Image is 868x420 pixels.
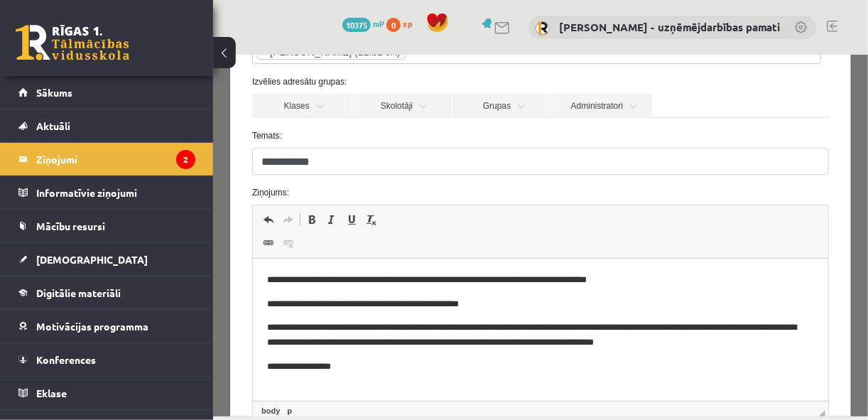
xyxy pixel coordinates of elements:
img: Solvita Kozlovska - uzņēmējdarbības pamati [536,21,550,36]
a: Informatīvie ziņojumi [18,176,195,209]
a: Rīgas 1. Tālmācības vidusskola [16,25,129,60]
a: Treknraksts (vadīšanas taustiņš+B) [89,156,109,174]
span: 0 [386,18,401,32]
span: 10375 [342,18,371,32]
a: Konferences [18,343,195,376]
a: Atkārtot (vadīšanas taustiņš+Y) [65,156,85,174]
a: 10375 mP [342,18,384,29]
span: Sākums [36,86,72,99]
a: Aktuāli [18,109,195,142]
a: 0 xp [386,18,419,29]
a: Noņemt stilus [148,156,168,174]
span: Aktuāli [36,119,70,132]
a: Skolotāji [139,39,239,63]
iframe: Bagātinātā teksta redaktors, wiswyg-editor-47024926332200-1757954591-24 [40,204,615,346]
a: [DEMOGRAPHIC_DATA] [18,243,195,276]
span: Digitālie materiāli [36,286,121,299]
i: 2 [176,150,195,169]
a: p elements [71,350,82,362]
a: Eklase [18,377,195,409]
a: Grupas [239,39,339,63]
a: Pasvītrojums (vadīšanas taustiņš+U) [129,156,148,174]
a: Slīpraksts (vadīšanas taustiņš+I) [109,156,129,174]
a: [PERSON_NAME] - uzņēmējdarbības pamati [559,20,780,34]
a: Administratori [340,39,439,63]
span: xp [403,18,412,29]
a: Motivācijas programma [18,310,195,343]
a: Saite (vadīšanas taustiņš+K) [45,179,65,198]
a: Ziņojumi2 [18,143,195,176]
a: Klases [39,39,139,63]
a: body elements [45,350,70,362]
span: Mērogot [605,355,612,362]
label: Ziņojums: [28,131,626,144]
span: [DEMOGRAPHIC_DATA] [36,253,148,266]
span: Eklase [36,387,67,399]
legend: Ziņojumi [36,143,195,176]
a: Atcelt (vadīšanas taustiņš+Z) [45,156,65,174]
a: Digitālie materiāli [18,276,195,309]
a: Atsaistīt [65,179,85,198]
a: Mācību resursi [18,210,195,242]
span: Konferences [36,353,96,366]
label: Izvēlies adresātu grupas: [28,21,626,33]
a: Sākums [18,76,195,109]
span: Mācību resursi [36,220,105,232]
span: Motivācijas programma [36,320,148,333]
span: mP [373,18,384,29]
legend: Informatīvie ziņojumi [36,176,195,209]
label: Temats: [28,75,626,87]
